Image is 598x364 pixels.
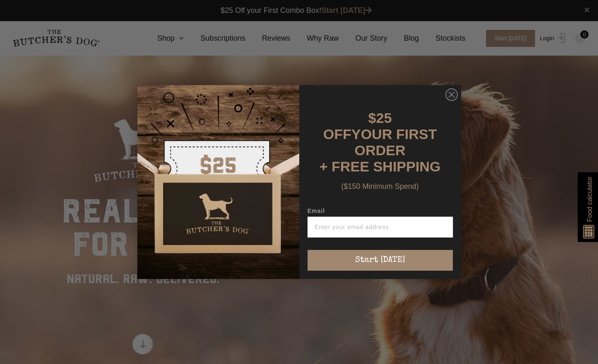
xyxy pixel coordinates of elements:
[341,182,419,191] span: ($150 Minimum Spend)
[137,85,299,279] img: d0d537dc-5429-4832-8318-9955428ea0a1.jpeg
[320,126,441,174] span: YOUR FIRST ORDER + FREE SHIPPING
[308,250,453,271] button: Start [DATE]
[308,208,453,217] label: Email
[308,217,453,237] input: Enter your email address
[584,176,594,222] span: Food calculator
[445,88,458,101] button: Close dialog
[323,110,392,142] span: $25 OFF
